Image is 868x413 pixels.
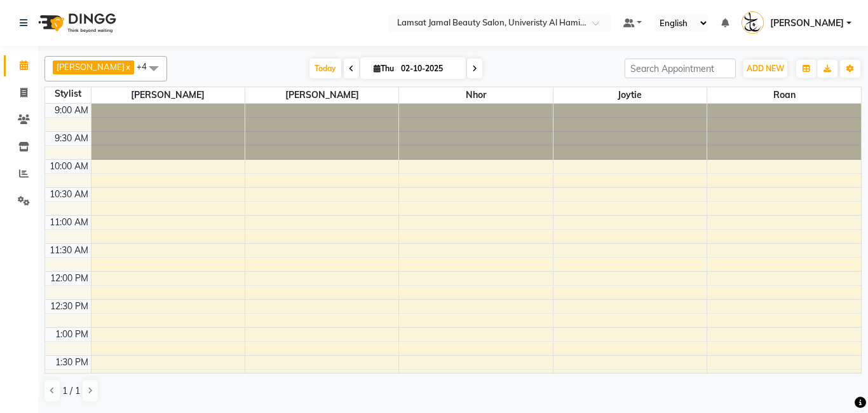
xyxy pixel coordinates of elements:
[48,272,91,285] div: 12:00 PM
[707,87,861,103] span: Roan
[125,62,130,72] a: x
[32,5,119,41] img: logo
[53,328,91,341] div: 1:00 PM
[47,188,91,201] div: 10:30 AM
[52,132,91,145] div: 9:30 AM
[245,87,398,103] span: [PERSON_NAME]
[47,160,91,173] div: 10:00 AM
[48,300,91,313] div: 12:30 PM
[57,62,125,72] span: [PERSON_NAME]
[399,87,552,103] span: Nhor
[747,64,784,73] span: ADD NEW
[625,59,736,78] input: Search Appointment
[397,59,461,78] input: 2025-10-02
[743,60,787,78] button: ADD NEW
[370,64,397,73] span: Thu
[137,61,156,71] span: +4
[45,87,91,101] div: Stylist
[92,87,245,103] span: [PERSON_NAME]
[62,384,80,398] span: 1 / 1
[309,59,341,78] span: Today
[553,87,707,103] span: Joytie
[770,17,844,30] span: [PERSON_NAME]
[742,11,764,34] img: Lamsat Jamal
[53,356,91,369] div: 1:30 PM
[47,244,91,257] div: 11:30 AM
[52,104,91,117] div: 9:00 AM
[47,216,91,229] div: 11:00 AM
